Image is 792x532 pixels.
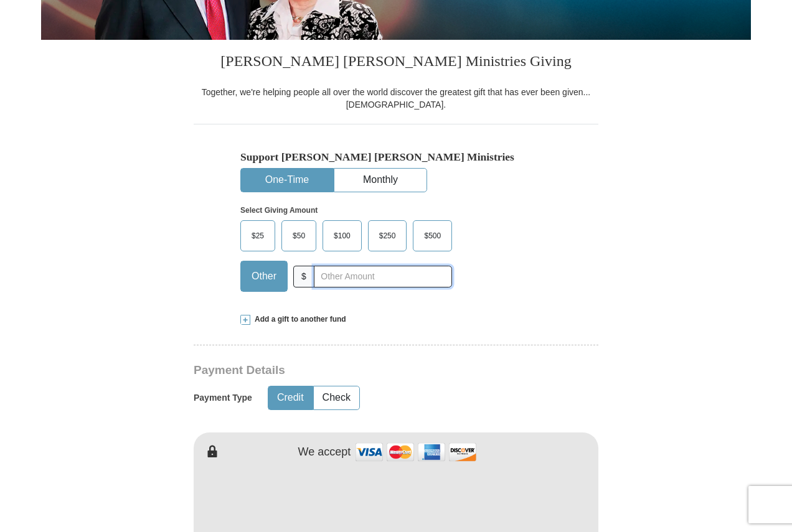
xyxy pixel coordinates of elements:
input: Other Amount [314,266,452,287]
span: Add a gift to another fund [250,314,346,325]
button: Credit [268,386,313,409]
h5: Support [PERSON_NAME] [PERSON_NAME] Ministries [240,151,552,164]
img: credit cards accepted [354,439,478,465]
button: Monthly [334,169,427,192]
span: $500 [418,226,447,245]
h3: Payment Details [194,363,511,378]
span: $ [293,266,314,287]
span: $50 [286,226,311,245]
strong: Select Giving Amount [240,206,318,215]
h4: We accept [298,446,351,459]
span: $100 [328,226,357,245]
span: Other [245,267,283,286]
h5: Payment Type [194,393,252,403]
div: Together, we're helping people all over the world discover the greatest gift that has ever been g... [194,86,598,111]
span: $250 [373,226,402,245]
button: One-Time [241,169,333,192]
span: $25 [245,226,270,245]
h3: [PERSON_NAME] [PERSON_NAME] Ministries Giving [194,40,598,86]
button: Check [314,386,359,409]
